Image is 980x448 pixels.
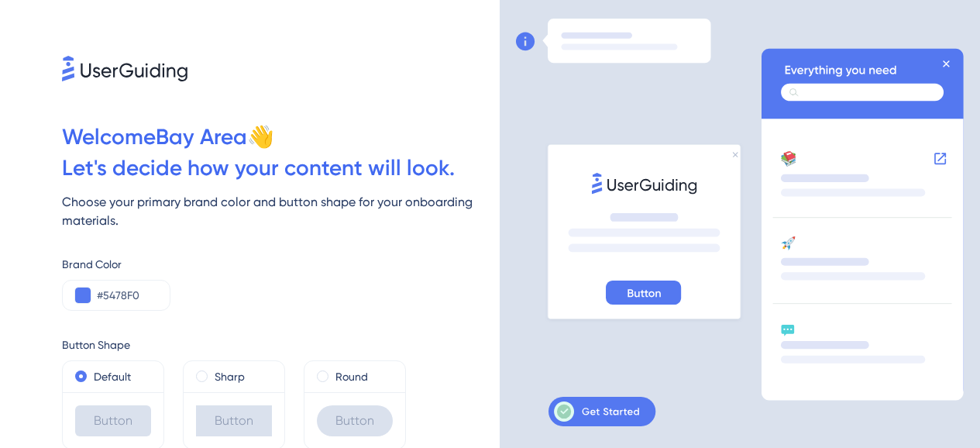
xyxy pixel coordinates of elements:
[62,153,500,184] div: Let ' s decide how your content will look.
[62,336,500,354] div: Button Shape
[335,367,368,386] label: Round
[196,405,272,436] div: Button
[94,367,131,386] label: Default
[215,367,245,386] label: Sharp
[62,122,500,153] div: Welcome Bay Area 👋
[62,255,500,274] div: Brand Color
[317,405,393,436] div: Button
[75,405,151,436] div: Button
[62,193,500,230] div: Choose your primary brand color and button shape for your onboarding materials.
